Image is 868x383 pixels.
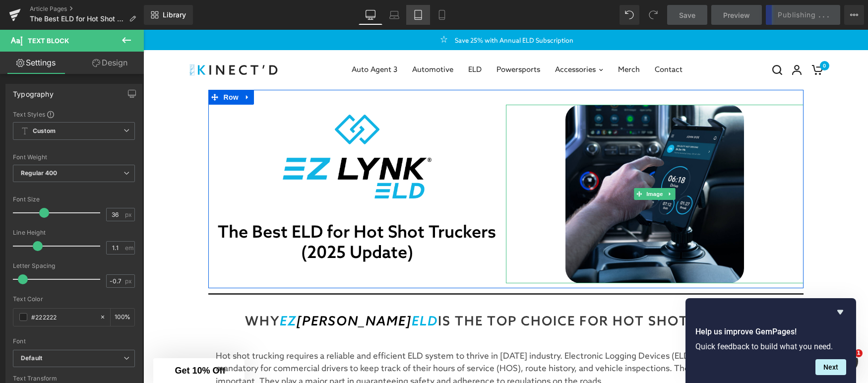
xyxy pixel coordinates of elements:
a: Desktop [359,5,382,25]
span: Library [163,10,186,19]
div: % [111,309,134,326]
span: Get 10% Off [29,336,82,346]
span: EZ [136,284,153,300]
div: Font Size [13,196,135,203]
a: New Library [144,5,193,25]
span: 1 [855,349,863,357]
div: Get 10% Off [10,328,101,353]
button: More [844,5,864,25]
div: Text Styles [13,110,135,118]
div: Font Weight [13,154,135,161]
div: Font [13,338,135,345]
h2: Why is the Top Choice for Hot Shot Truckers [72,285,653,300]
b: Regular 400 [21,169,58,177]
a: Contact [511,34,539,46]
div: Save 25% with Annual ELD Subscription [239,6,487,15]
input: Color [31,312,95,322]
a: Design [74,52,146,74]
button: Redo [643,5,663,25]
a: Tablet [406,5,430,25]
div: Text Transform [13,375,135,382]
h1: The Best ELD for Hot Shot Truckers (2025 Update) [65,193,363,234]
span: px [125,278,133,284]
span: Save [679,10,695,20]
p: Hot shot trucking requires a reliable and efficient ELD system to thrive in [DATE] industry. Elec... [72,320,653,359]
div: Letter Spacing [13,262,135,269]
a: Powersports [353,34,397,46]
i: Default [21,354,42,363]
a: Laptop [382,5,406,25]
button: Hide survey [834,306,846,318]
a: Accessories [412,34,460,46]
div: Typography [13,84,54,98]
a: ELD [325,34,338,46]
div: Text Color [13,296,135,303]
span: Image [501,158,522,170]
button: Next question [815,359,846,375]
h2: Help us improve GemPages! [695,326,846,338]
span: Row [78,60,98,75]
div: Line Height [13,229,135,236]
span: ELD [268,284,295,300]
a: Expand / Collapse [521,158,532,170]
span: The Best ELD for Hot Shot Truckers (2025 Update) [30,15,125,23]
a: Auto Agent 3 [208,34,254,46]
a: Merch [475,34,496,46]
a: Mobile [430,5,454,25]
a: 0 [663,20,680,60]
span: Preview [723,10,750,20]
a: Article Pages [30,5,144,13]
div: Help us improve GemPages! [695,306,846,375]
span: [PERSON_NAME] [153,284,268,300]
span: Text Block [28,37,69,45]
span: em [125,245,133,251]
p: Quick feedback to build what you need. [695,342,846,351]
a: Expand / Collapse [98,60,111,75]
a: Preview [711,5,762,25]
a: Automotive [269,34,310,46]
span: px [125,211,133,218]
b: Custom [33,127,56,135]
span: 0 [677,31,686,41]
button: Undo [620,5,639,25]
